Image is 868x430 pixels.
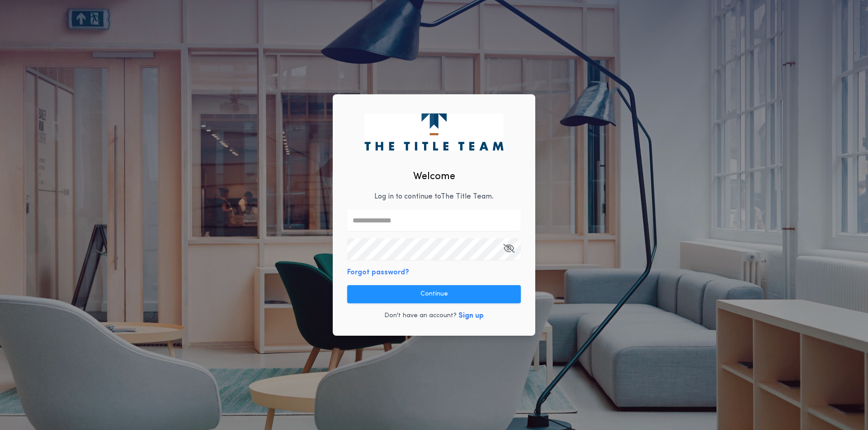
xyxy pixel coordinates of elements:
[458,310,484,321] button: Sign up
[364,113,503,150] img: logo
[374,191,494,202] p: Log in to continue to The Title Team .
[347,285,521,303] button: Continue
[384,311,457,320] p: Don't have an account?
[413,169,455,184] h2: Welcome
[347,267,409,278] button: Forgot password?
